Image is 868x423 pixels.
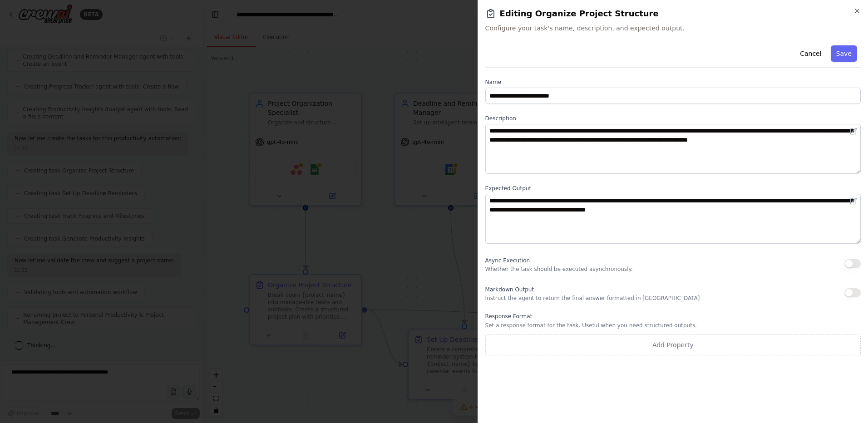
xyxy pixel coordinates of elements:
span: Configure your task's name, description, and expected output. [485,24,861,33]
label: Response Format [485,313,861,320]
button: Open in editor [848,126,859,137]
span: Markdown Output [485,286,534,293]
span: Async Execution [485,257,530,264]
label: Expected Output [485,185,861,192]
button: Cancel [794,45,827,62]
button: Add Property [485,334,861,355]
p: Set a response format for the task. Useful when you need structured outputs. [485,322,861,329]
button: Save [831,45,857,62]
p: Instruct the agent to return the final answer formatted in [GEOGRAPHIC_DATA] [485,295,700,302]
h2: Editing Organize Project Structure [485,7,861,20]
p: Whether the task should be executed asynchronously. [485,266,633,273]
label: Name [485,79,861,86]
label: Description [485,115,861,122]
button: Open in editor [848,196,859,207]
